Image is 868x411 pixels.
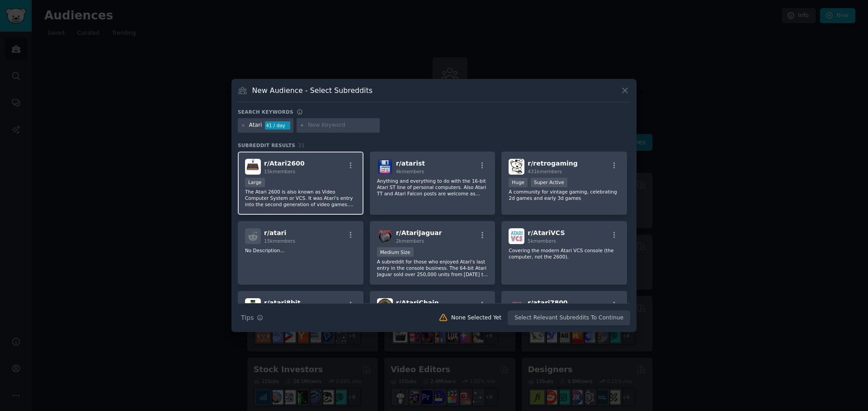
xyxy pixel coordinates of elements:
span: r/ atari7800 [528,299,567,306]
span: 15k members [264,238,295,244]
span: r/ Atari2600 [264,160,305,167]
p: Anything and everything to do with the 16-bit Atari ST line of personal computers. Also Atari TT ... [377,178,488,197]
span: 5k members [528,238,556,244]
div: Large [245,178,265,187]
img: atari7800 [509,298,524,314]
div: None Selected Yet [451,314,501,322]
img: Atari2600 [245,159,261,175]
span: 2k members [396,238,425,244]
button: Tips [238,310,266,326]
img: AtariVCS [509,228,524,244]
span: 431k members [528,169,562,174]
span: r/ retrogaming [528,160,578,167]
div: 41 / day [265,121,290,129]
span: r/ atarist [396,160,425,167]
h3: New Audience - Select Subreddits [252,86,373,95]
div: Atari [249,121,262,129]
p: The Atari 2600 is also known as Video Computer System or VCS. It was Atari's entry into the secon... [245,189,356,208]
img: atari8bit [245,298,261,314]
div: Medium Size [377,247,414,257]
span: 4k members [396,169,425,174]
img: AtariJaguar [377,228,393,244]
span: r/ AtariChain [396,299,439,306]
span: r/ atari8bit [264,299,301,306]
span: Tips [241,313,254,323]
p: No Description... [245,247,356,254]
h3: Search keywords [238,109,293,115]
p: Covering the modern Atari VCS console (the computer, not the 2600). [509,247,620,260]
p: A community for vintage gaming, celebrating 2d games and early 3d games [509,189,620,201]
img: AtariChain [377,298,393,314]
img: retrogaming [509,159,524,175]
span: r/ atari [264,229,286,236]
span: r/ AtariJaguar [396,229,442,236]
div: Super Active [531,178,567,187]
span: Subreddit Results [238,142,295,148]
img: atarist [377,159,393,175]
span: 15k members [264,169,295,174]
input: New Keyword [308,121,377,129]
span: r/ AtariVCS [528,229,565,236]
p: A subreddit for those who enjoyed Atari's last entry in the console business. The 64-bit Atari Ja... [377,259,488,277]
div: Huge [509,178,528,187]
span: 21 [298,143,305,148]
